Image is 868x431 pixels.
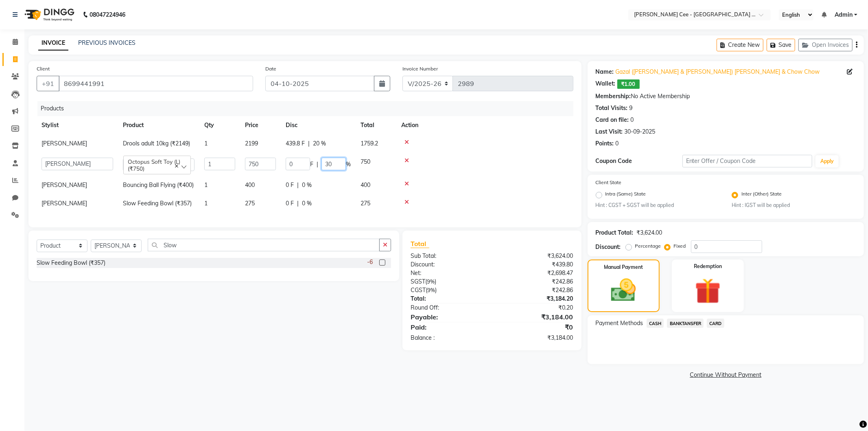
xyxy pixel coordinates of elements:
[616,68,820,76] a: Gazal ([PERSON_NAME] & [PERSON_NAME]) [PERSON_NAME] & Chow Chow
[617,79,640,89] span: ₹1.00
[123,140,190,147] span: Drools adult 10kg (₹2149)
[492,312,579,322] div: ₹3,184.00
[732,202,856,209] small: Hint : IGST will be applied
[297,199,299,208] span: |
[596,179,622,186] label: Client State
[308,139,310,148] span: |
[492,295,579,303] div: ₹3,184.20
[286,199,294,208] span: 0 F
[596,116,629,124] div: Card on file:
[717,39,763,51] button: Create New
[687,275,729,307] img: _gift.svg
[42,181,87,189] span: [PERSON_NAME]
[286,139,305,148] span: 439.8 F
[767,39,795,51] button: Save
[356,116,396,134] th: Total
[42,140,87,147] span: [PERSON_NAME]
[741,190,782,200] label: Inter (Other) State
[361,158,370,165] span: 750
[204,200,208,207] span: 1
[240,116,281,134] th: Price
[492,334,579,342] div: ₹3,184.00
[637,229,662,237] div: ₹3,624.00
[625,128,656,136] div: 30-09-2025
[596,243,621,251] div: Discount:
[38,36,68,51] a: INVOICE
[404,295,492,303] div: Total:
[123,200,192,207] span: Slow Feeding Bowl (₹357)
[411,240,429,248] span: Total
[204,140,208,147] span: 1
[411,286,426,294] span: CGST
[404,303,492,312] div: Round Off:
[603,276,644,305] img: _cash.svg
[682,155,813,167] input: Enter Offer / Coupon Code
[596,202,720,209] small: Hint : CGST + SGST will be applied
[37,65,50,73] label: Client
[596,157,682,165] div: Coupon Code
[204,181,208,189] span: 1
[310,160,313,169] span: F
[404,286,492,295] div: ( )
[604,264,643,271] label: Manual Payment
[404,312,492,322] div: Payable:
[128,158,180,172] span: Octopus Soft Toy (L) (₹750)
[596,92,856,101] div: No Active Membership
[317,160,318,169] span: |
[313,139,326,148] span: 20 %
[402,65,438,73] label: Invoice Number
[606,190,646,200] label: Intra (Same) State
[286,181,294,189] span: 0 F
[367,258,373,266] span: -6
[596,68,614,76] div: Name:
[118,116,199,134] th: Product
[492,277,579,286] div: ₹242.86
[492,286,579,295] div: ₹242.86
[596,92,631,101] div: Membership:
[635,242,661,250] label: Percentage
[361,181,370,189] span: 400
[245,181,255,189] span: 400
[245,140,258,147] span: 2199
[346,160,351,169] span: %
[694,263,722,270] label: Redemption
[361,140,378,147] span: 1759.2
[667,319,704,328] span: BANKTANSFER
[596,79,616,89] div: Wallet:
[361,200,370,207] span: 275
[199,116,240,134] th: Qty
[396,116,573,134] th: Action
[404,269,492,277] div: Net:
[21,3,77,26] img: logo
[596,229,634,237] div: Product Total:
[404,260,492,269] div: Discount:
[404,334,492,342] div: Balance :
[616,139,619,148] div: 0
[589,371,862,379] a: Continue Without Payment
[427,278,435,285] span: 9%
[596,319,643,328] span: Payment Methods
[492,269,579,277] div: ₹2,698.47
[647,319,664,328] span: CASH
[835,11,853,19] span: Admin
[816,155,839,167] button: Apply
[427,287,435,293] span: 9%
[265,65,276,73] label: Date
[492,252,579,260] div: ₹3,624.00
[90,3,125,26] b: 08047224946
[281,116,356,134] th: Disc
[297,181,299,189] span: |
[123,181,194,189] span: Bouncing Ball Flying (₹400)
[596,128,623,136] div: Last Visit:
[37,76,59,91] button: +91
[37,116,118,134] th: Stylist
[596,104,628,112] div: Total Visits:
[492,260,579,269] div: ₹439.80
[492,303,579,312] div: ₹0.20
[302,199,312,208] span: 0 %
[245,200,255,207] span: 275
[707,319,724,328] span: CARD
[404,277,492,286] div: ( )
[37,259,105,267] div: Slow Feeding Bowl (₹357)
[596,139,614,148] div: Points:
